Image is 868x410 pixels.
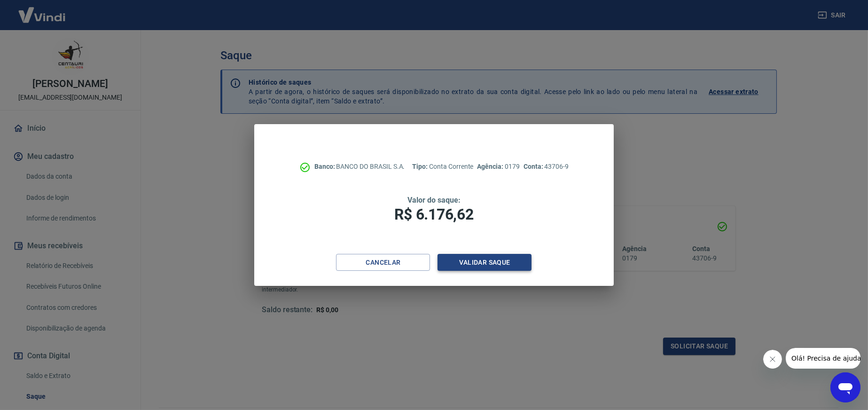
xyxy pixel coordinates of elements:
p: 43706-9 [524,162,569,172]
span: Olá! Precisa de ajuda? [6,7,79,14]
span: Agência: [477,163,505,170]
p: 0179 [477,162,520,172]
iframe: Mensagem da empresa [786,348,860,369]
iframe: Fechar mensagem [763,350,782,369]
span: Banco: [314,163,336,170]
button: Validar saque [438,254,532,271]
p: Conta Corrente [412,162,473,172]
iframe: Botão para abrir a janela de mensagens [830,372,860,402]
span: Tipo: [412,163,429,170]
span: Valor do saque: [407,196,460,205]
p: BANCO DO BRASIL S.A. [314,162,405,172]
span: Conta: [524,163,545,170]
button: Cancelar [336,254,430,271]
span: R$ 6.176,62 [394,205,473,223]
